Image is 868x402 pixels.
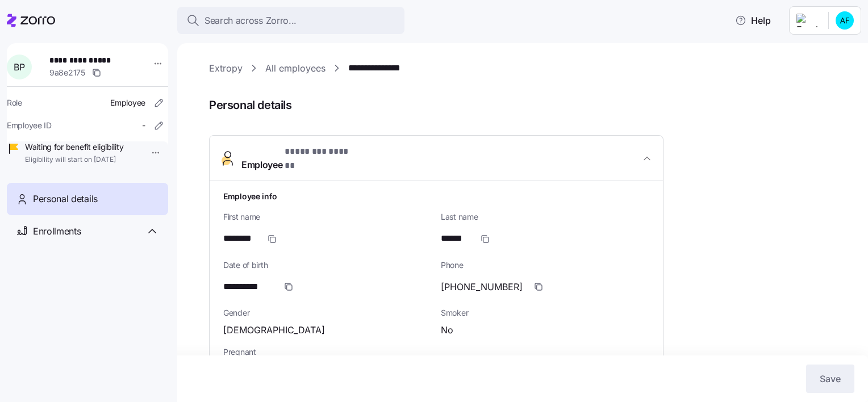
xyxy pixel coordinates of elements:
[110,97,145,108] span: Employee
[241,145,353,172] span: Employee
[441,211,649,223] span: Last name
[209,61,243,76] a: Extropy
[25,155,123,165] span: Eligibility will start on [DATE]
[796,14,819,27] img: Employer logo
[205,14,297,28] span: Search across Zorro...
[223,307,432,319] span: Gender
[441,280,523,294] span: [PHONE_NUMBER]
[14,62,24,72] span: B P
[177,7,404,34] button: Search across Zorro...
[7,97,22,108] span: Role
[836,11,854,30] img: cd529cdcbd5d10ae9f9e980eb8645e58
[820,372,841,386] span: Save
[209,96,852,115] span: Personal details
[7,120,52,131] span: Employee ID
[33,192,98,206] span: Personal details
[441,259,649,271] span: Phone
[726,9,780,32] button: Help
[223,211,432,223] span: First name
[223,259,432,271] span: Date of birth
[33,224,81,238] span: Enrollments
[441,307,649,319] span: Smoker
[441,323,453,337] span: No
[265,61,325,76] a: All employees
[142,120,145,131] span: -
[25,141,123,153] span: Waiting for benefit eligibility
[806,365,854,393] button: Save
[223,346,649,358] span: Pregnant
[49,67,85,78] span: 9a8e2175
[223,190,649,202] h1: Employee info
[735,14,771,27] span: Help
[223,323,325,337] span: [DEMOGRAPHIC_DATA]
